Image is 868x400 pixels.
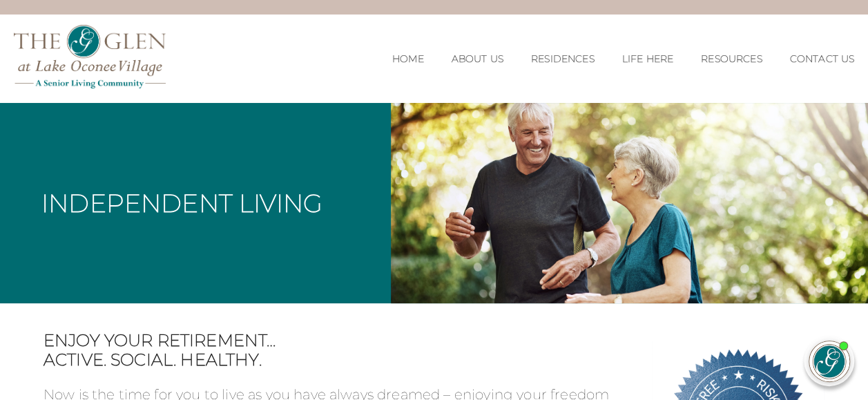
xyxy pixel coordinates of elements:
[14,25,166,89] img: The Glen Lake Oconee Home
[392,53,424,65] a: Home
[44,350,631,370] span: Active. Social. Healthy.
[595,31,854,323] iframe: iframe
[41,191,322,216] h1: Independent Living
[44,331,631,351] span: Enjoy your retirement…
[531,53,595,65] a: Residences
[452,53,503,65] a: About Us
[809,341,849,381] img: avatar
